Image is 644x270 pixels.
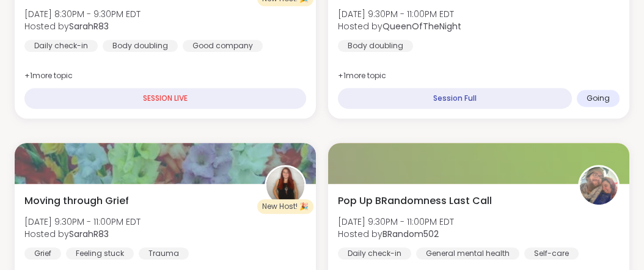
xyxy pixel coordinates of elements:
span: [DATE] 9:30PM - 11:00PM EDT [338,216,454,228]
div: SESSION LIVE [24,88,306,109]
div: Feeling stuck [66,247,134,260]
div: Session Full [338,88,572,109]
b: BRandom502 [382,228,439,240]
span: Pop Up BRandomness Last Call [338,194,492,208]
div: New Host! 🎉 [257,199,313,214]
span: [DATE] 9:30PM - 11:00PM EDT [24,216,141,228]
div: Daily check-in [338,247,411,260]
div: Grief [24,247,61,260]
div: Trauma [139,247,189,260]
img: SarahR83 [266,167,304,205]
span: Hosted by [24,228,141,240]
img: BRandom502 [580,167,618,205]
div: General mental health [416,247,519,260]
span: Hosted by [24,20,141,32]
div: Self-care [524,247,579,260]
span: Hosted by [338,228,454,240]
span: Moving through Grief [24,194,129,208]
b: SarahR83 [69,228,109,240]
div: Good company [183,40,263,52]
div: Body doubling [103,40,178,52]
div: Body doubling [338,40,413,52]
span: Hosted by [338,20,461,32]
b: QueenOfTheNight [382,20,461,32]
span: [DATE] 8:30PM - 9:30PM EDT [24,8,141,20]
span: Going [587,93,610,103]
span: [DATE] 9:30PM - 11:00PM EDT [338,8,461,20]
div: Daily check-in [24,40,98,52]
b: SarahR83 [69,20,109,32]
